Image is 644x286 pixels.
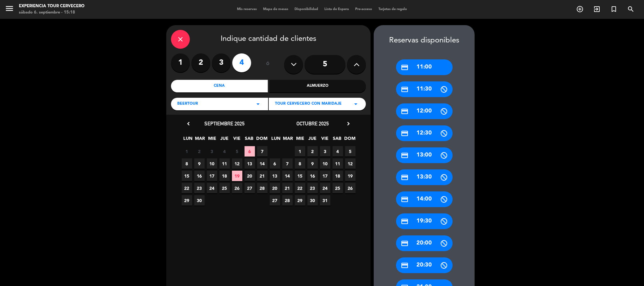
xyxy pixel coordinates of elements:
span: 4 [219,146,230,157]
span: LUN [271,135,281,145]
span: MIE [207,135,217,145]
span: 14 [257,158,267,169]
span: 15 [295,171,305,181]
span: Tarjetas de regalo [375,8,410,11]
span: 16 [307,171,318,181]
i: credit_card [401,85,409,93]
span: 23 [307,183,318,193]
div: 20:00 [396,235,453,251]
span: Mapa de mesas [260,8,291,11]
div: 13:00 [396,147,453,163]
span: 3 [320,146,330,157]
span: 30 [194,195,205,206]
span: 19 [345,171,355,181]
span: 3 [207,146,217,157]
span: 17 [207,171,217,181]
span: 18 [219,171,230,181]
span: LUN [183,135,193,145]
span: 8 [182,158,192,169]
span: 13 [245,158,255,169]
span: 28 [257,183,267,193]
div: Almuerzo [269,80,366,92]
span: Lista de Espera [321,8,352,11]
div: sábado 6. septiembre - 15:18 [19,9,85,16]
span: 12 [345,158,355,169]
span: SAB [244,135,254,145]
i: credit_card [401,173,409,181]
label: 4 [232,53,251,72]
div: Reservas disponibles [374,35,475,47]
span: 8 [295,158,305,169]
span: 5 [232,146,242,157]
span: DOM [256,135,267,145]
span: 16 [194,171,205,181]
span: 11 [219,158,230,169]
div: Experiencia Tour Cervecero [19,3,85,9]
span: 1 [295,146,305,157]
span: Mis reservas [234,8,260,11]
div: ó [257,53,278,75]
i: arrow_drop_down [352,100,360,108]
div: Cena [171,80,268,92]
span: 18 [333,171,343,181]
span: 2 [307,146,318,157]
label: 2 [191,53,210,72]
i: credit_card [401,261,409,269]
span: 26 [232,183,242,193]
span: 19 [232,171,242,181]
span: JUE [219,135,230,145]
div: 11:00 [396,59,453,75]
span: 1 [182,146,192,157]
span: Disponibilidad [291,8,321,11]
span: MIE [295,135,305,145]
span: Beertour [177,101,198,107]
span: 6 [245,146,255,157]
span: 21 [282,183,293,193]
span: 27 [270,195,280,206]
span: 26 [345,183,355,193]
span: 11 [333,158,343,169]
span: DOM [344,135,355,145]
i: credit_card [401,151,409,159]
span: 10 [320,158,330,169]
span: MAR [195,135,205,145]
label: 1 [171,53,190,72]
span: octubre 2025 [296,120,329,127]
div: 12:00 [396,103,453,119]
span: 21 [257,171,267,181]
span: 20 [270,183,280,193]
span: 28 [282,195,293,206]
span: Pre-acceso [352,8,375,11]
span: 29 [295,195,305,206]
span: 24 [207,183,217,193]
span: 23 [194,183,205,193]
span: 25 [333,183,343,193]
i: credit_card [401,239,409,247]
span: 6 [270,158,280,169]
span: 17 [320,171,330,181]
i: exit_to_app [593,5,601,13]
span: 31 [320,195,330,206]
i: menu [5,4,14,13]
i: add_circle_outline [576,5,584,13]
span: 27 [245,183,255,193]
span: 9 [194,158,205,169]
i: credit_card [401,195,409,203]
i: credit_card [401,217,409,225]
i: search [627,5,635,13]
span: VIE [320,135,330,145]
i: turned_in_not [610,5,618,13]
span: Tour cervecero con maridaje [275,101,342,107]
div: 12:30 [396,125,453,141]
span: 12 [232,158,242,169]
i: credit_card [401,107,409,115]
span: VIE [232,135,242,145]
span: 24 [320,183,330,193]
i: credit_card [401,63,409,71]
span: MAR [283,135,293,145]
span: 25 [219,183,230,193]
i: chevron_left [185,120,192,127]
span: 5 [345,146,355,157]
span: 10 [207,158,217,169]
span: JUE [307,135,318,145]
